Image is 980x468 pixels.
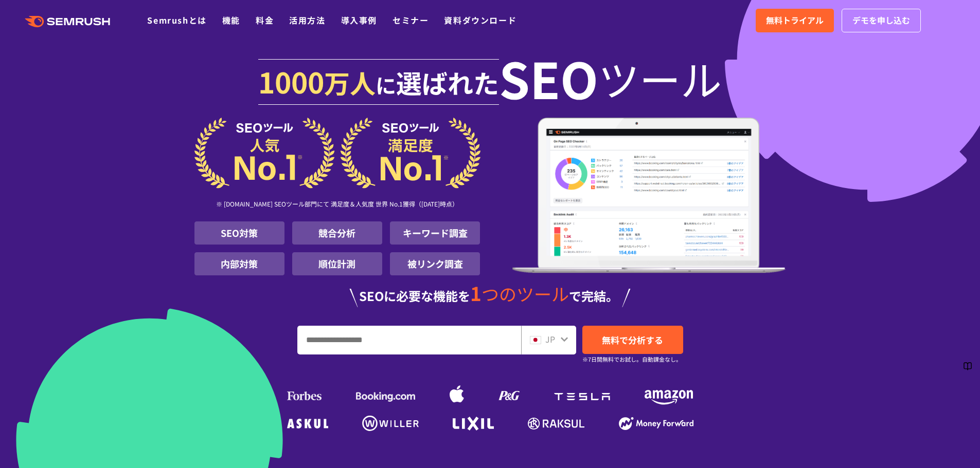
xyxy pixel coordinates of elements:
a: 機能 [222,14,240,26]
span: つのツール [482,281,569,306]
a: デモを申し込む [842,9,921,32]
li: キーワード調査 [390,221,480,245]
li: SEO対策 [194,221,284,245]
li: 競合分析 [292,221,382,245]
span: 1000 [258,61,324,102]
span: JP [545,333,555,345]
div: ※ [DOMAIN_NAME] SEOツール部門にて 満足度＆人気度 世界 No.1獲得（[DATE]時点） [194,189,480,221]
span: 1 [470,279,482,307]
a: 活用方法 [289,14,325,26]
small: ※7日間無料でお試し。自動課金なし。 [582,354,682,364]
a: 料金 [256,14,274,26]
li: 内部対策 [194,252,284,275]
div: SEOに必要な機能を [194,284,786,307]
a: セミナー [393,14,429,26]
span: に [376,70,396,100]
a: 資料ダウンロード [444,14,516,26]
span: 無料トライアル [766,14,824,27]
span: 無料で分析する [602,333,663,346]
a: 無料トライアル [756,9,834,32]
span: ツール [598,58,722,99]
li: 順位計測 [292,252,382,275]
span: で完結。 [569,287,618,305]
input: URL、キーワードを入力してください [298,326,521,354]
a: 導入事例 [341,14,377,26]
span: デモを申し込む [852,14,910,27]
a: 無料で分析する [582,326,683,354]
span: SEO [499,58,598,99]
span: 選ばれた [396,64,499,101]
span: 万人 [324,64,376,101]
li: 被リンク調査 [390,252,480,275]
a: Semrushとは [147,14,206,26]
